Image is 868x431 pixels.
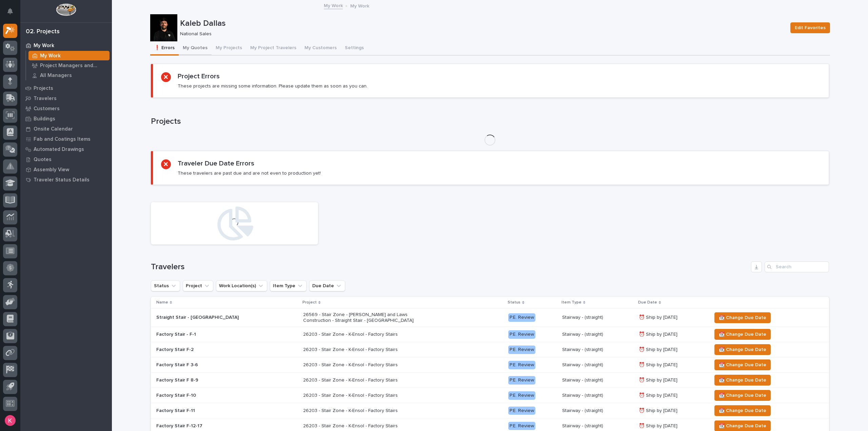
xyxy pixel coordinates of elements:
[719,422,766,430] span: 📆 Change Due Date
[270,280,307,291] button: Item Type
[714,359,771,370] button: 📆 Change Due Date
[639,362,706,368] p: ⏰ Ship by [DATE]
[639,377,706,383] p: ⏰ Ship by [DATE]
[562,393,633,398] p: Stairway - (straight)
[34,106,60,112] p: Customers
[719,391,766,399] span: 📆 Change Due Date
[34,157,52,163] p: Quotes
[508,422,535,430] div: P.E. Review
[26,61,112,70] a: Project Managers and Engineers
[3,413,17,428] button: users-avatar
[156,377,275,383] p: Factory Stair F 8-9
[300,41,341,56] button: My Customers
[40,53,61,59] p: My Work
[562,408,633,414] p: Stairway - (straight)
[20,134,112,144] a: Fab and Coatings Items
[639,347,706,353] p: ⏰ Ship by [DATE]
[151,342,829,357] tr: Factory Stair F-226203 - Stair Zone - K-Ensol - Factory StairsP.E. ReviewStairway - (straight)⏰ S...
[639,332,706,337] p: ⏰ Ship by [DATE]
[156,332,275,337] p: Factory Stair - F-1
[795,24,826,32] span: Edit Favorites
[714,390,771,401] button: 📆 Change Due Date
[20,93,112,103] a: Travelers
[303,423,422,429] p: 26203 - Stair Zone - K-Ensol - Factory Stairs
[20,40,112,51] a: My Work
[508,330,535,339] div: P.E. Review
[151,403,829,418] tr: Factory Stair F-1126203 - Stair Zone - K-Ensol - Factory StairsP.E. ReviewStairway - (straight)⏰ ...
[639,393,706,398] p: ⏰ Ship by [DATE]
[26,51,112,60] a: My Work
[151,388,829,403] tr: Factory Stair F-1026203 - Stair Zone - K-Ensol - Factory StairsP.E. ReviewStairway - (straight)⏰ ...
[180,19,785,28] p: Kaleb Dallas
[639,315,706,320] p: ⏰ Ship by [DATE]
[714,329,771,340] button: 📆 Change Due Date
[20,124,112,134] a: Onsite Calendar
[20,114,112,124] a: Buildings
[34,116,55,122] p: Buildings
[26,71,112,80] a: All Managers
[156,393,275,398] p: Factory Stair F-10
[508,346,535,354] div: P.E. Review
[562,332,633,337] p: Stairway - (straight)
[178,170,321,176] p: These travelers are past due and are not even to production yet!
[790,22,830,33] button: Edit Favorites
[719,407,766,415] span: 📆 Change Due Date
[151,309,829,327] tr: Straight Stair - [GEOGRAPHIC_DATA]26569 - Stair Zone - [PERSON_NAME] and Laws Construction - Stra...
[562,423,633,429] p: Stairway - (straight)
[562,315,633,320] p: Stairway - (straight)
[508,391,535,400] div: P.E. Review
[246,41,300,56] button: My Project Travelers
[34,126,73,132] p: Onsite Calendar
[156,315,275,320] p: Straight Stair - [GEOGRAPHIC_DATA]
[508,313,535,322] div: P.E. Review
[719,346,766,354] span: 📆 Change Due Date
[719,330,766,338] span: 📆 Change Due Date
[151,117,829,126] h1: Projects
[508,299,520,306] p: Status
[20,154,112,164] a: Quotes
[508,407,535,415] div: P.E. Review
[714,344,771,355] button: 📆 Change Due Date
[303,347,422,353] p: 26203 - Stair Zone - K-Ensol - Factory Stairs
[3,4,17,18] button: Notifications
[156,423,275,429] p: Factory Stair F-12-17
[151,327,829,342] tr: Factory Stair - F-126203 - Stair Zone - K-Ensol - Factory StairsP.E. ReviewStairway - (straight)⏰...
[562,347,633,353] p: Stairway - (straight)
[303,393,422,398] p: 26203 - Stair Zone - K-Ensol - Factory Stairs
[303,408,422,414] p: 26203 - Stair Zone - K-Ensol - Factory Stairs
[302,299,317,306] p: Project
[34,43,54,49] p: My Work
[34,85,53,92] p: Projects
[561,299,581,306] p: Item Type
[156,299,168,306] p: Name
[150,41,179,56] button: ❗ Errors
[303,362,422,368] p: 26203 - Stair Zone - K-Ensol - Factory Stairs
[719,376,766,384] span: 📆 Change Due Date
[178,72,220,80] h2: Project Errors
[183,280,213,291] button: Project
[151,373,829,388] tr: Factory Stair F 8-926203 - Stair Zone - K-Ensol - Factory StairsP.E. ReviewStairway - (straight)⏰...
[156,362,275,368] p: Factory Stair F 3-6
[40,63,107,69] p: Project Managers and Engineers
[20,144,112,154] a: Automated Drawings
[20,103,112,114] a: Customers
[151,280,180,291] button: Status
[34,136,91,142] p: Fab and Coatings Items
[212,41,246,56] button: My Projects
[180,31,782,37] p: National Sales
[765,261,829,272] input: Search
[639,408,706,414] p: ⏰ Ship by [DATE]
[34,167,69,173] p: Assembly View
[20,175,112,185] a: Traveler Status Details
[216,280,267,291] button: Work Location(s)
[562,377,633,383] p: Stairway - (straight)
[151,357,829,373] tr: Factory Stair F 3-626203 - Stair Zone - K-Ensol - Factory StairsP.E. ReviewStairway - (straight)⏰...
[639,423,706,429] p: ⏰ Ship by [DATE]
[40,73,72,79] p: All Managers
[34,177,90,183] p: Traveler Status Details
[151,262,748,272] h1: Travelers
[638,299,657,306] p: Due Date
[20,83,112,93] a: Projects
[350,2,369,9] p: My Work
[26,28,60,36] div: 02. Projects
